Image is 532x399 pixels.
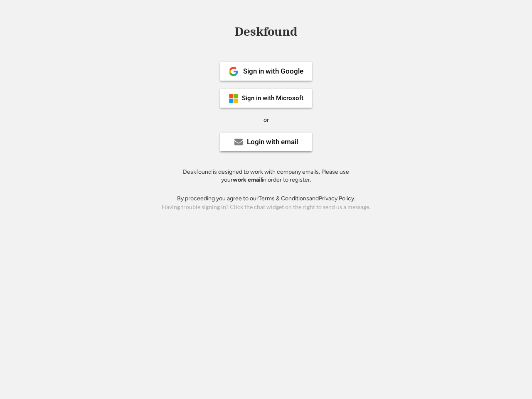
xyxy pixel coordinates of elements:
div: Deskfound is designed to work with company emails. Please use your in order to register. [172,168,360,184]
strong: work email [233,176,262,183]
div: Login with email [247,138,298,145]
a: Privacy Policy. [319,195,355,202]
div: Sign in with Microsoft [242,95,303,101]
div: By proceeding you agree to our and [177,195,355,203]
div: Deskfound [231,25,301,38]
img: ms-symbollockup_mssymbol_19.png [229,94,239,103]
a: Terms & Conditions [259,195,309,202]
div: or [264,116,269,124]
img: 1024px-Google__G__Logo.svg.png [229,66,239,76]
div: Sign in with Google [243,68,303,75]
